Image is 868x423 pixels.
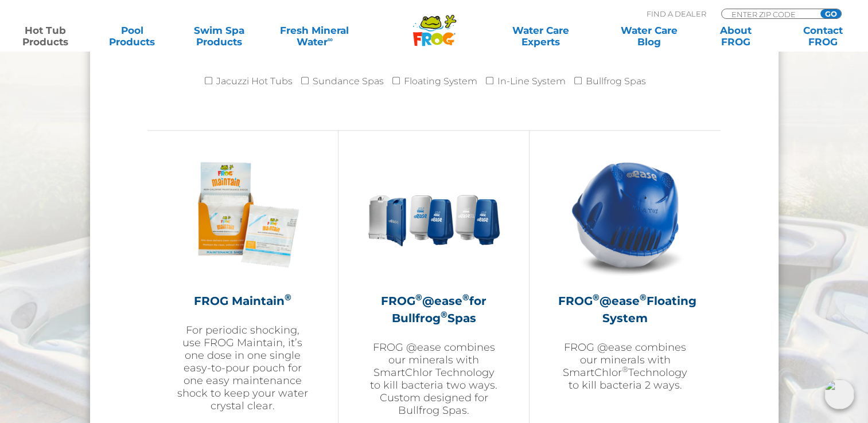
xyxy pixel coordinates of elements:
sup: ® [440,309,447,320]
label: Floating System [404,70,477,93]
sup: ∞ [328,35,333,44]
img: hot-tub-product-atease-system-300x300.png [559,148,692,281]
input: Zip Code Form [730,9,808,19]
p: For periodic shocking, use FROG Maintain, it’s one dose in one single easy-to-pour pouch for one ... [176,324,309,412]
p: Find A Dealer [647,9,706,19]
input: GO [820,9,841,18]
img: bullfrog-product-hero-300x300.png [367,148,500,281]
sup: ® [285,292,291,303]
label: Sundance Spas [313,70,384,93]
sup: ® [462,292,469,303]
p: FROG @ease combines our minerals with SmartChlor Technology to kill bacteria 2 ways. [558,341,692,391]
h2: FROG @ease Floating System [558,292,692,327]
a: Fresh MineralWater∞ [273,25,357,48]
img: Frog_Maintain_Hero-2-v2-300x300.png [176,148,309,281]
label: Bullfrog Spas [586,70,646,93]
sup: ® [622,365,628,374]
sup: ® [593,292,600,303]
a: Hot TubProducts [11,25,79,48]
img: openIcon [824,379,854,409]
a: Water CareExperts [486,25,595,48]
a: Swim SpaProducts [185,25,253,48]
label: In-Line System [497,70,566,93]
label: Jacuzzi Hot Tubs [216,70,293,93]
a: AboutFROG [702,25,770,48]
a: ContactFROG [789,25,857,48]
p: FROG @ease combines our minerals with SmartChlor Technology to kill bacteria two ways. Custom des... [367,341,500,417]
h2: FROG @ease for Bullfrog Spas [367,292,500,327]
a: Water CareBlog [615,25,683,48]
sup: ® [640,292,647,303]
a: PoolProducts [99,25,166,48]
sup: ® [415,292,422,303]
h2: FROG Maintain [176,292,309,310]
